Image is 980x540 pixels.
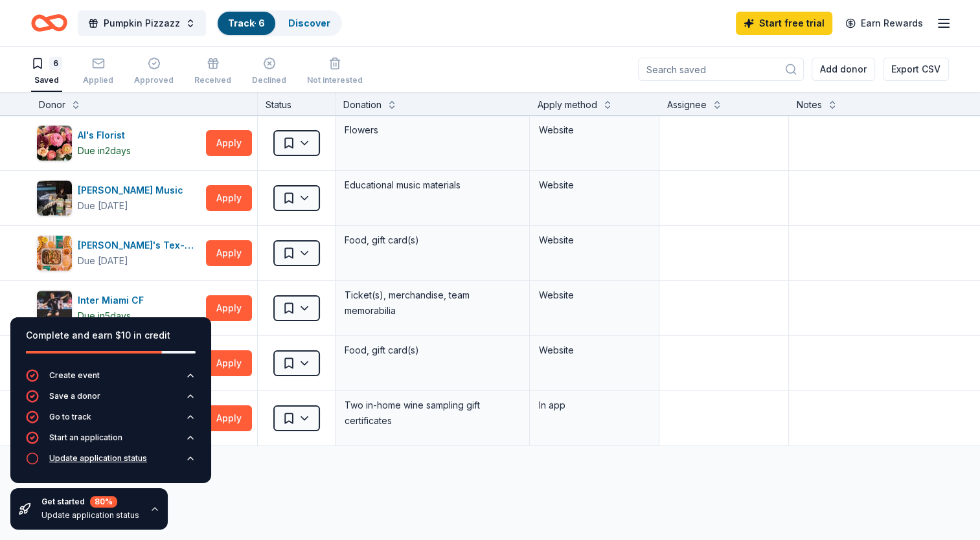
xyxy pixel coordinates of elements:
div: [PERSON_NAME]'s Tex-Mex [78,238,201,253]
div: Flowers [343,121,521,139]
div: Due [DATE] [78,198,128,214]
div: Website [539,343,650,358]
div: Donation [343,97,382,113]
button: Applied [83,52,113,92]
button: Export CSV [883,58,949,81]
div: Due in 2 days [78,143,131,159]
div: Inter Miami CF [78,293,149,308]
div: Go to track [49,412,91,422]
button: Image for Inter Miami CFInter Miami CFDue in5days [36,290,201,326]
button: Pumpkin Pizzazz [78,10,206,36]
button: Create event [26,369,196,390]
input: Search saved [638,58,804,81]
div: 80 % [90,496,117,508]
button: Apply [206,240,252,266]
button: Apply [206,350,252,376]
a: Start free trial [736,12,832,35]
div: Apply method [538,97,597,113]
div: Al's Florist [78,128,131,143]
div: Website [539,232,650,248]
div: Food, gift card(s) [343,231,521,249]
div: Start an application [49,433,122,443]
button: Image for Chuy's Tex-Mex[PERSON_NAME]'s Tex-MexDue [DATE] [36,235,201,271]
div: Ticket(s), merchandise, team memorabilia [343,286,521,320]
button: Apply [206,130,252,156]
button: Go to track [26,411,196,431]
div: Website [539,287,650,303]
div: Status [258,92,336,115]
button: Image for Al's FloristAl's FloristDue in2days [36,125,201,161]
img: Image for Inter Miami CF [37,291,72,326]
button: Not interested [307,52,363,92]
button: Declined [252,52,286,92]
a: Discover [288,17,330,28]
div: 6 [49,57,62,70]
div: Update application status [49,453,147,464]
div: Two in-home wine sampling gift certificates [343,396,521,430]
div: Declined [252,75,286,85]
div: Applied [83,75,113,85]
button: Save a donor [26,390,196,411]
div: Website [539,177,650,193]
img: Image for Al's Florist [37,126,72,161]
div: Due [DATE] [78,253,128,269]
div: Approved [134,75,174,85]
a: Track· 6 [228,17,265,28]
button: Apply [206,295,252,321]
a: Home [31,8,67,38]
div: Get started [41,496,139,508]
div: Assignee [667,97,707,113]
button: Apply [206,185,252,211]
div: Notes [797,97,822,113]
div: Food, gift card(s) [343,341,521,359]
div: Donor [39,97,65,113]
img: Image for Chuy's Tex-Mex [37,236,72,271]
button: Add donor [812,58,875,81]
div: Save a donor [49,391,100,401]
div: Saved [31,75,62,85]
a: Earn Rewards [838,12,931,35]
div: Educational music materials [343,176,521,194]
button: Apply [206,405,252,431]
div: Website [539,122,650,138]
button: Image for Alfred Music[PERSON_NAME] MusicDue [DATE] [36,180,201,216]
div: Create event [49,370,100,381]
div: Not interested [307,75,363,85]
button: Start an application [26,431,196,452]
div: Received [194,75,231,85]
button: Received [194,52,231,92]
button: Update application status [26,452,196,473]
button: Track· 6Discover [216,10,342,36]
div: In app [539,398,650,413]
img: Image for Alfred Music [37,181,72,216]
button: 6Saved [31,52,62,92]
button: Approved [134,52,174,92]
div: Complete and earn $10 in credit [26,328,196,343]
span: Pumpkin Pizzazz [104,16,180,31]
div: Update application status [41,510,139,521]
div: [PERSON_NAME] Music [78,183,188,198]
